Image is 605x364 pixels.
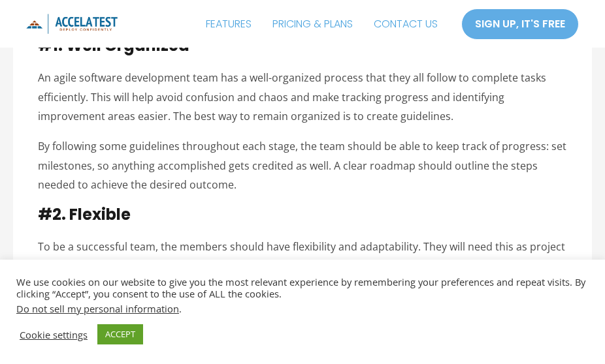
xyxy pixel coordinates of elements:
a: Cookie settings [20,329,88,341]
p: An agile software development team has a well-organized process that they all follow to complete ... [38,68,566,127]
a: SIGN UP, IT'S FREE [461,8,579,40]
p: To be a successful team, the members should have flexibility and adaptability. They will need thi... [38,237,566,296]
a: PRICING & PLANS [262,8,363,40]
a: Do not sell my personal information [16,302,179,315]
div: . [16,303,589,314]
a: FEATURES [195,8,262,40]
nav: Site Navigation [195,8,448,40]
a: ACCEPT [97,324,143,344]
a: CONTACT US [363,8,448,40]
p: By following some guidelines throughout each stage, the team should be able to keep track of prog... [38,137,566,195]
img: icon [26,14,118,34]
div: We use cookies on our website to give you the most relevant experience by remembering your prefer... [16,276,589,314]
span: #2. Flexible [38,204,131,225]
